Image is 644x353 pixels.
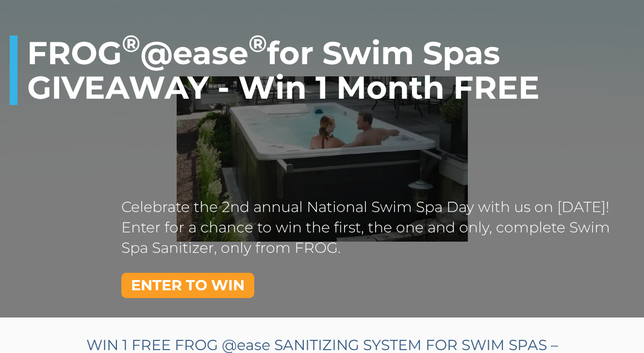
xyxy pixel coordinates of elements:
h1: FROG @ease for Swim Spas GIVEAWAY - Win 1 Month FREE [10,35,644,105]
a: ENTER TO WIN [121,273,254,298]
p: Celebrate the 2nd annual National Swim Spa Day with us on [DATE]! Enter for a chance to win the f... [121,197,634,258]
sup: ® [122,29,140,58]
sup: ® [248,29,267,58]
